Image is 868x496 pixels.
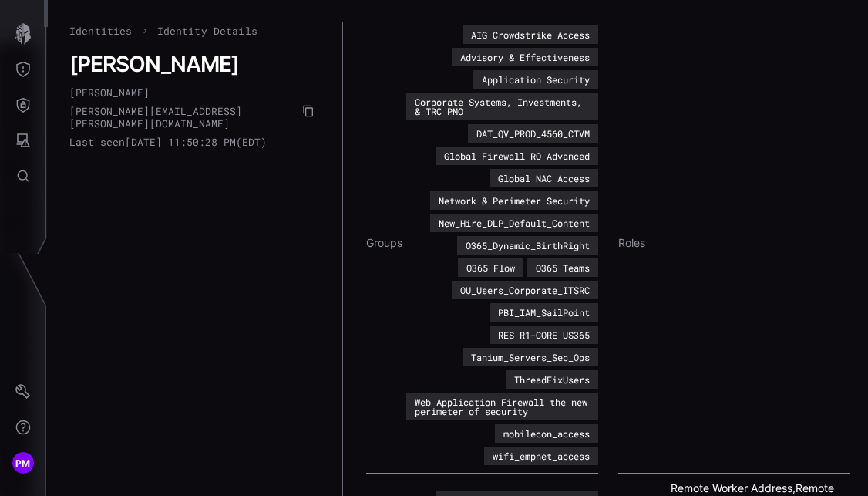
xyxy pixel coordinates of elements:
div: Last seen [DATE] 11:50:28 PM ( EDT ) [69,136,267,148]
div: Application Security [482,75,590,84]
div: Advisory & Effectiveness [460,52,590,62]
div: mobilecon_access [503,429,590,438]
h2: [PERSON_NAME] [69,51,321,77]
div: PBI_IAM_SailPoint [498,308,590,317]
div: [PERSON_NAME] [69,86,150,99]
div: Network & Perimeter Security [439,196,590,205]
div: OU_Users_Corporate_ITSRC [460,285,590,295]
div: RES_R1-CORE_US365 [498,330,590,339]
div: Global Firewall RO Advanced [444,151,590,160]
div: Corporate Systems, Investments, & TRC PMO [415,97,590,116]
div: O365_Dynamic_BirthRight [466,241,590,250]
div: AIG Crowdstrike Access [471,30,590,39]
div: DAT_QV_PROD_4560_CTVM [476,129,590,138]
label: Groups [366,236,402,250]
div: Web Application Firewall the new perimeter of security [415,397,590,416]
label: Roles [618,236,645,250]
button: PM [1,445,45,481]
span: Identity Details [157,24,257,38]
div: ThreadFixUsers [514,375,590,384]
a: Identities [69,24,133,38]
div: O365_Teams [536,263,590,272]
div: [PERSON_NAME][EMAIL_ADDRESS][PERSON_NAME][DOMAIN_NAME] [69,105,290,130]
nav: breadcrumb [69,22,257,40]
div: wifi_empnet_access [493,451,590,461]
div: O365_Flow [466,263,515,272]
div: Tanium_Servers_Sec_Ops [471,353,590,362]
div: New_Hire_DLP_Default_Content [439,218,590,228]
div: Global NAC Access [498,174,590,183]
span: PM [15,455,31,471]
